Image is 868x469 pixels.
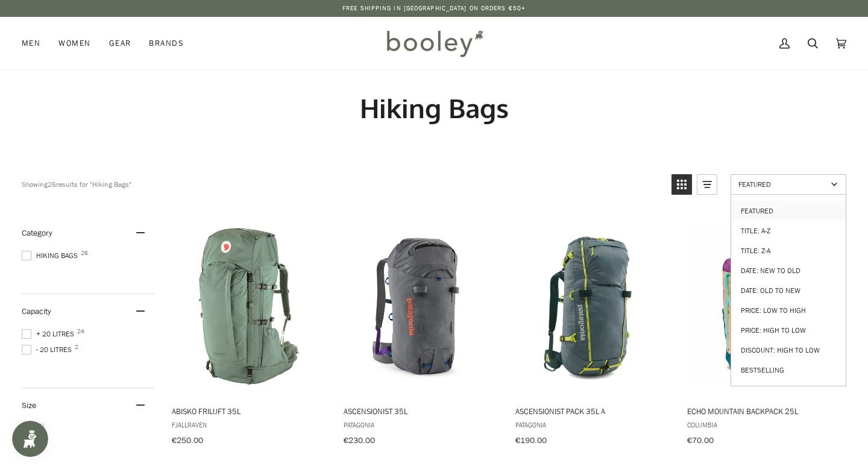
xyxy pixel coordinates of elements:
span: Size [22,400,36,411]
a: Men [22,17,49,70]
span: 24 [77,329,84,335]
a: View list mode [697,174,717,195]
span: + 20 Litres [22,329,78,339]
span: Columbia [687,420,841,430]
a: Price: High to Low [731,320,846,340]
p: Free Shipping in [GEOGRAPHIC_DATA] on Orders €50+ [342,4,526,13]
span: Capacity [22,306,51,317]
h1: Hiking Bags [22,92,846,125]
b: 26 [48,179,56,189]
span: Ascensionist 35L [344,406,498,417]
span: €250.00 [172,435,203,446]
span: Featured [738,179,827,189]
a: Date: Old to New [731,280,846,300]
span: €190.00 [515,435,547,446]
span: Brands [149,37,184,49]
a: Women [49,17,99,70]
div: Showing results for "Hiking Bags" [22,174,662,195]
span: Hiking Bags [22,250,81,261]
a: Brands [140,17,193,70]
span: €230.00 [344,435,375,446]
a: Abisko Friluft 35L [170,216,328,450]
img: Patagonia Ascensionist 35L Noble Grey - Booley Galway [342,227,500,385]
a: Featured [731,201,846,221]
span: Patagonia [344,420,498,430]
a: Date: New to Old [731,260,846,280]
img: Fjallraven Abisko Friluft 35L Patina Green - Booley Galway [170,227,328,385]
img: Booley [382,26,487,61]
span: Category [22,227,52,239]
a: Title: Z-A [731,241,846,260]
span: 2 [75,344,78,350]
span: Echo Mountain Backpack 25L [687,406,841,417]
span: Patagonia [515,420,670,430]
a: Echo Mountain Backpack 25L [685,216,843,450]
span: Men [22,37,40,49]
span: Women [58,37,90,49]
span: Fjallraven [172,420,326,430]
span: Gear [109,37,131,49]
img: Patagonia Ascensionist Pack 35L Nouveau Green - Booley Galway [514,227,671,385]
a: View grid mode [671,174,692,195]
ul: Sort options [731,195,846,386]
span: 26 [81,250,88,256]
span: Abisko Friluft 35L [172,406,326,417]
a: Ascensionist 35L [342,216,500,450]
span: €70.00 [687,435,714,446]
a: Bestselling [731,360,846,380]
span: Ascensionist Pack 35L A [515,406,670,417]
img: Columbia Echo Mountain Backpack 25LRazzle / River Blue / Sand Dune - Booley Galway [685,227,843,385]
a: Title: A-Z [731,221,846,241]
iframe: Button to open loyalty program pop-up [12,421,48,457]
a: Ascensionist Pack 35L A [514,216,671,450]
a: Gear [100,17,140,70]
a: Price: Low to High [731,300,846,320]
a: Sort options [731,174,846,195]
a: Discount: High to Low [731,340,846,360]
span: - 20 Litres [22,344,75,355]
